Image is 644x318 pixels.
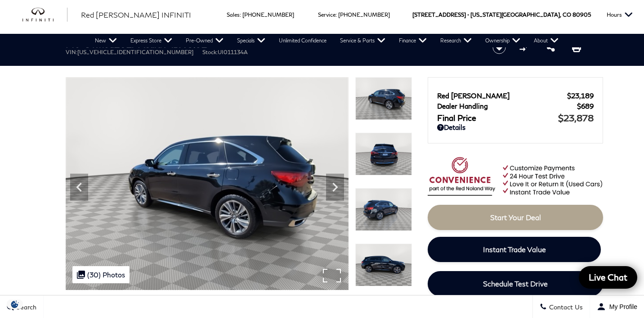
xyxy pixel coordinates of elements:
[179,34,230,47] a: Pre-Owned
[88,34,565,47] nav: Main Navigation
[88,34,124,47] a: New
[124,34,179,47] a: Express Store
[318,11,335,18] span: Service
[437,113,558,123] span: Final Price
[584,272,632,283] span: Live Chat
[590,295,644,318] button: Open user profile menu
[490,213,541,221] span: Start Your Deal
[81,10,191,19] span: Red [PERSON_NAME] INFINITI
[4,300,25,309] section: Click to Open Cookie Consent Modal
[242,11,294,18] a: [PHONE_NUMBER]
[326,174,344,201] div: Next
[412,11,591,18] a: [STREET_ADDRESS] • [US_STATE][GEOGRAPHIC_DATA], CO 80905
[567,92,594,100] span: $23,189
[606,303,637,310] span: My Profile
[483,279,548,288] span: Schedule Test Drive
[338,11,390,18] a: [PHONE_NUMBER]
[335,11,337,18] span: :
[392,34,434,47] a: Finance
[202,49,218,55] span: Stock:
[437,92,567,100] span: Red [PERSON_NAME]
[428,205,603,230] a: Start Your Deal
[230,34,272,47] a: Specials
[272,34,333,47] a: Unlimited Confidence
[437,112,594,123] a: Final Price $23,878
[428,271,603,296] a: Schedule Test Drive
[558,112,594,123] span: $23,878
[4,300,25,309] img: Opt-Out Icon
[22,8,67,22] img: INFINITI
[527,34,565,47] a: About
[518,41,532,54] button: Compare Vehicle
[355,244,412,286] img: Used 2017 Acura 3.5L image 9
[437,102,577,110] span: Dealer Handling
[483,245,546,253] span: Instant Trade Value
[577,102,594,110] span: $689
[72,266,130,283] div: (30) Photos
[437,123,594,131] a: Details
[355,188,412,231] img: Used 2017 Acura 3.5L image 8
[227,11,240,18] span: Sales
[333,34,392,47] a: Service & Parts
[66,49,77,55] span: VIN:
[547,303,583,311] span: Contact Us
[355,133,412,175] img: Used 2017 Acura 3.5L image 7
[77,49,193,55] span: [US_VEHICLE_IDENTIFICATION_NUMBER]
[81,9,191,20] a: Red [PERSON_NAME] INFINITI
[14,303,36,311] span: Search
[437,102,594,110] a: Dealer Handling $689
[240,11,241,18] span: :
[434,34,479,47] a: Research
[428,237,601,262] a: Instant Trade Value
[22,8,67,22] a: infiniti
[70,174,88,201] div: Previous
[437,92,594,100] a: Red [PERSON_NAME] $23,189
[479,34,527,47] a: Ownership
[218,49,248,55] span: UI011134A
[66,77,349,290] img: Used 2017 Acura 3.5L image 6
[355,77,412,120] img: Used 2017 Acura 3.5L image 6
[579,266,637,289] a: Live Chat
